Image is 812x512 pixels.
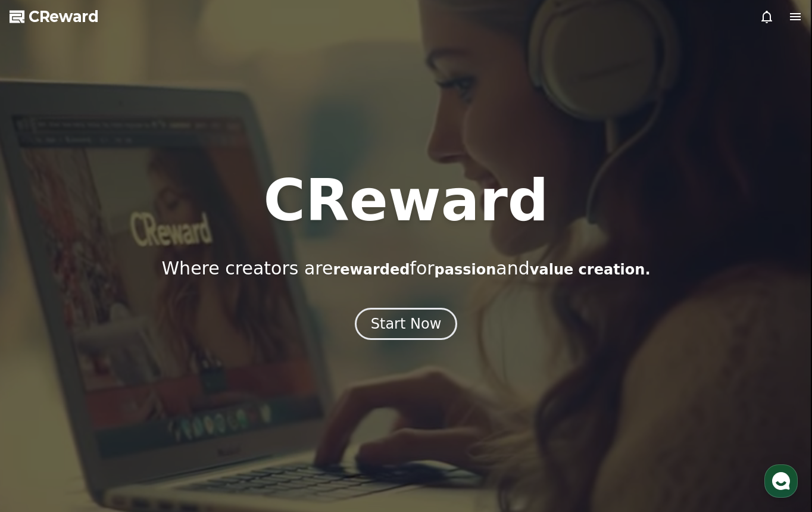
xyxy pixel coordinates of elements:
[176,395,205,405] span: Settings
[371,314,442,333] div: Start Now
[435,261,496,278] span: passion
[333,261,410,278] span: rewarded
[161,258,650,279] p: Where creators are for and
[10,7,99,26] a: CReward
[154,377,229,407] a: Settings
[355,320,458,331] a: Start Now
[4,377,79,407] a: Home
[530,261,651,278] span: value creation.
[29,7,99,26] span: CReward
[79,377,154,407] a: Messages
[99,396,134,405] span: Messages
[355,308,458,340] button: Start Now
[30,395,51,405] span: Home
[263,172,548,229] h1: CReward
